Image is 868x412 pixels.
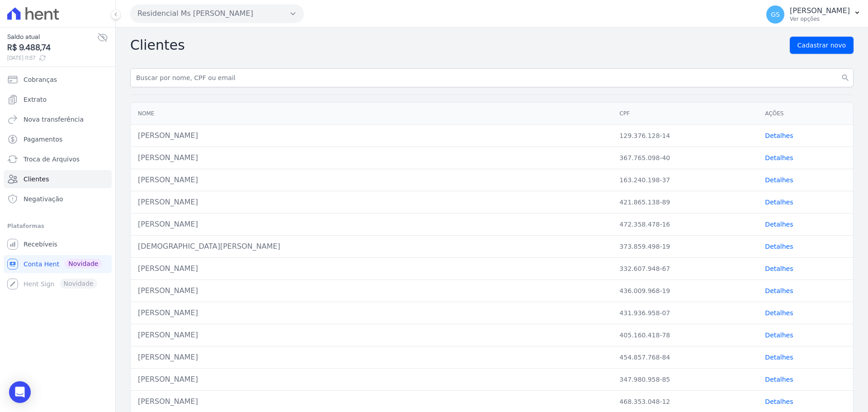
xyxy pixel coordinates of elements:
[765,265,793,272] a: Detalhes
[765,287,793,294] a: Detalhes
[24,115,84,124] span: Nova transferência
[612,103,758,125] th: CPF
[4,255,112,273] a: Conta Hent Novidade
[612,302,758,324] td: 431.936.958-07
[612,369,758,391] td: 347.980.958-85
[841,73,850,82] i: search
[765,398,793,405] a: Detalhes
[612,236,758,258] td: 373.859.498-19
[4,190,112,208] a: Negativação
[130,5,304,23] button: Residencial Ms [PERSON_NAME]
[138,219,605,230] div: [PERSON_NAME]
[771,11,780,18] span: GS
[612,169,758,191] td: 163.240.198-37
[765,376,793,383] a: Detalhes
[7,71,108,293] nav: Sidebar
[765,132,793,139] a: Detalhes
[790,6,850,15] p: [PERSON_NAME]
[4,150,112,168] a: Troca de Arquivos
[612,346,758,369] td: 454.857.768-84
[24,240,57,249] span: Recebíveis
[138,396,605,407] div: [PERSON_NAME]
[612,191,758,213] td: 421.865.138-89
[765,331,793,339] a: Detalhes
[765,243,793,250] a: Detalhes
[4,71,112,89] a: Cobranças
[765,154,793,161] a: Detalhes
[758,103,853,125] th: Ações
[138,352,605,363] div: [PERSON_NAME]
[138,374,605,385] div: [PERSON_NAME]
[131,103,612,125] th: Nome
[4,235,112,253] a: Recebíveis
[7,32,97,42] span: Saldo atual
[837,68,854,87] button: search
[130,68,854,87] input: Buscar por nome, CPF ou email
[24,135,62,144] span: Pagamentos
[759,2,868,27] button: GS [PERSON_NAME] Ver opções
[138,308,605,318] div: [PERSON_NAME]
[138,241,605,252] div: [DEMOGRAPHIC_DATA][PERSON_NAME]
[24,175,49,184] span: Clientes
[765,176,793,184] a: Detalhes
[4,130,112,148] a: Pagamentos
[4,170,112,188] a: Clientes
[138,330,605,341] div: [PERSON_NAME]
[4,90,112,109] a: Extrato
[9,381,31,403] div: Open Intercom Messenger
[765,354,793,361] a: Detalhes
[790,15,850,23] p: Ver opções
[790,37,854,54] a: Cadastrar novo
[7,54,97,62] span: [DATE] 11:57
[612,147,758,169] td: 367.765.098-40
[765,309,793,317] a: Detalhes
[765,221,793,228] a: Detalhes
[612,258,758,280] td: 332.607.948-67
[24,155,80,164] span: Troca de Arquivos
[138,285,605,296] div: [PERSON_NAME]
[65,259,102,269] span: Novidade
[612,125,758,147] td: 129.376.128-14
[138,197,605,208] div: [PERSON_NAME]
[130,37,185,53] h2: Clientes
[612,213,758,236] td: 472.358.478-16
[765,199,793,206] a: Detalhes
[138,152,605,163] div: [PERSON_NAME]
[7,221,108,232] div: Plataformas
[4,110,112,128] a: Nova transferência
[612,280,758,302] td: 436.009.968-19
[24,95,47,104] span: Extrato
[138,175,605,185] div: [PERSON_NAME]
[7,42,97,54] span: R$ 9.488,74
[138,130,605,141] div: [PERSON_NAME]
[24,194,63,204] span: Negativação
[24,75,57,84] span: Cobranças
[138,263,605,274] div: [PERSON_NAME]
[24,260,59,269] span: Conta Hent
[797,41,846,50] span: Cadastrar novo
[612,324,758,346] td: 405.160.418-78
